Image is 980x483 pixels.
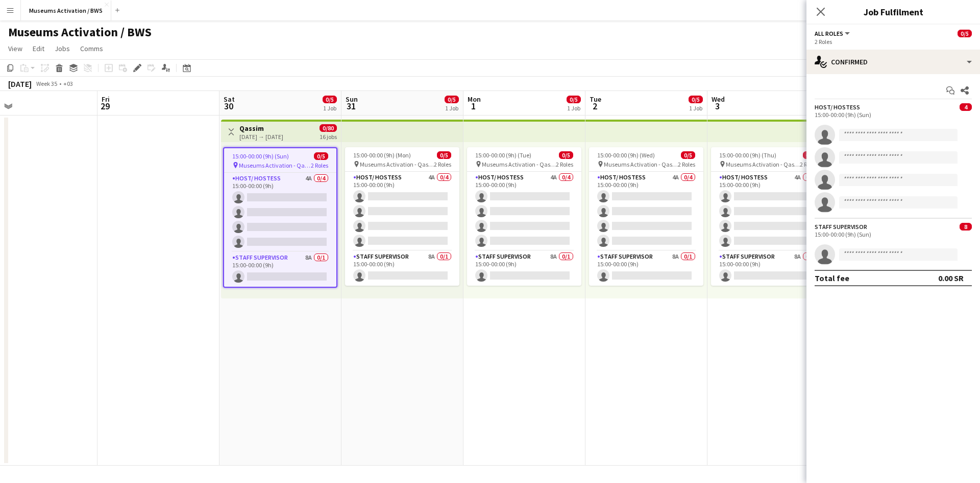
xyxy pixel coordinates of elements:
a: Comms [76,42,107,55]
span: Museums Activation - Qassim [604,160,678,168]
span: 0/5 [314,152,328,160]
span: Edit [33,44,44,53]
div: Confirmed [806,50,980,74]
span: 0/5 [689,96,703,103]
span: 2 Roles [556,160,573,168]
span: 0/5 [445,96,459,103]
span: 2 [588,100,601,112]
span: Jobs [55,44,70,53]
app-job-card: 15:00-00:00 (9h) (Thu)0/5 Museums Activation - Qassim2 RolesHost/ Hostess4A0/415:00-00:00 (9h) St... [711,147,825,286]
a: Edit [29,42,48,55]
app-card-role: Host/ Hostess4A0/415:00-00:00 (9h) [589,172,703,251]
div: 15:00-00:00 (9h) (Sun) [815,111,972,119]
span: 2 Roles [678,160,695,168]
app-card-role: Staff Supervisor8A0/115:00-00:00 (9h) [224,252,336,287]
app-card-role: Host/ Hostess4A0/415:00-00:00 (9h) [467,172,581,251]
span: Comms [80,44,103,53]
span: 15:00-00:00 (9h) (Tue) [475,151,531,159]
span: 3 [710,100,725,112]
app-card-role: Staff Supervisor8A0/115:00-00:00 (9h) [345,251,459,286]
span: Tue [590,95,601,104]
span: 15:00-00:00 (9h) (Sun) [232,152,289,160]
a: View [4,42,27,55]
span: 30 [222,100,235,112]
div: 1 Job [445,104,458,112]
app-card-role: Staff Supervisor8A0/115:00-00:00 (9h) [589,251,703,286]
span: 0/5 [559,151,573,159]
app-job-card: 15:00-00:00 (9h) (Mon)0/5 Museums Activation - Qassim2 RolesHost/ Hostess4A0/415:00-00:00 (9h) St... [345,147,459,286]
span: Mon [468,95,481,104]
span: 2 Roles [311,162,328,169]
span: Museums Activation - Qassim [482,160,556,168]
app-job-card: 15:00-00:00 (9h) (Sun)0/5 Museums Activation - Qassim2 RolesHost/ Hostess4A0/415:00-00:00 (9h) St... [223,147,337,288]
span: 0/80 [320,124,337,132]
span: 4 [960,103,972,111]
h3: Job Fulfilment [806,5,980,18]
div: 15:00-00:00 (9h) (Sun) [815,231,972,238]
div: 0.00 SR [938,273,964,283]
span: 2 Roles [434,160,451,168]
div: Host/ Hostess [815,103,860,111]
app-card-role: Host/ Hostess4A0/415:00-00:00 (9h) [345,172,459,251]
span: 15:00-00:00 (9h) (Thu) [719,151,776,159]
span: 8 [960,223,972,231]
span: Fri [102,95,110,104]
span: Museums Activation - Qassim [726,160,800,168]
div: [DATE] → [DATE] [239,133,283,141]
span: 2 Roles [800,160,817,168]
span: Sun [346,95,358,104]
span: 0/5 [681,151,695,159]
span: Sat [224,95,235,104]
div: +03 [63,80,73,87]
span: 0/5 [567,96,581,103]
div: Staff Supervisor [815,223,867,231]
h1: Museums Activation / BWS [8,25,152,40]
div: 16 jobs [320,132,337,141]
div: 1 Job [689,104,702,112]
div: 1 Job [567,104,580,112]
span: View [8,44,22,53]
span: All roles [815,30,843,37]
div: 1 Job [323,104,336,112]
button: All roles [815,30,851,37]
app-card-role: Host/ Hostess4A0/415:00-00:00 (9h) [224,173,336,252]
span: 0/5 [437,151,451,159]
span: 15:00-00:00 (9h) (Wed) [597,151,655,159]
app-card-role: Staff Supervisor8A0/115:00-00:00 (9h) [467,251,581,286]
span: 0/5 [323,96,337,103]
span: 15:00-00:00 (9h) (Mon) [353,151,411,159]
app-job-card: 15:00-00:00 (9h) (Tue)0/5 Museums Activation - Qassim2 RolesHost/ Hostess4A0/415:00-00:00 (9h) St... [467,147,581,286]
span: 0/5 [803,151,817,159]
h3: Qassim [239,124,283,133]
app-card-role: Host/ Hostess4A0/415:00-00:00 (9h) [711,172,825,251]
app-job-card: 15:00-00:00 (9h) (Wed)0/5 Museums Activation - Qassim2 RolesHost/ Hostess4A0/415:00-00:00 (9h) St... [589,147,703,286]
div: 2 Roles [815,38,972,45]
span: Museums Activation - Qassim [239,162,311,169]
span: Museums Activation - Qassim [360,160,434,168]
button: Museums Activation / BWS [21,1,111,20]
div: Total fee [815,273,849,283]
span: 29 [100,100,110,112]
a: Jobs [51,42,74,55]
span: Wed [712,95,725,104]
app-card-role: Staff Supervisor8A0/115:00-00:00 (9h) [711,251,825,286]
span: 1 [466,100,481,112]
span: 31 [344,100,358,112]
span: 0/5 [958,30,972,37]
div: [DATE] [8,79,32,89]
span: Week 35 [34,80,59,87]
